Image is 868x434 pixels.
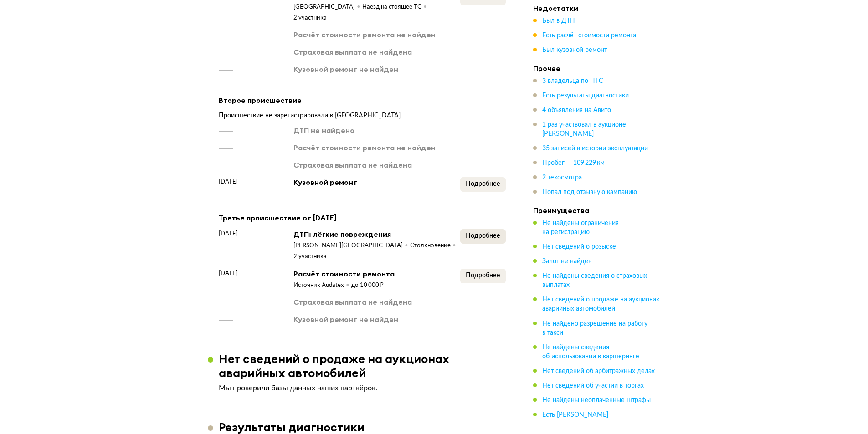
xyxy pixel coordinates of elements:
[466,272,500,279] span: Подробнее
[542,220,619,235] span: Не найдены ограничения на регистрацию
[293,14,327,22] div: 2 участника
[293,314,398,324] div: Кузовной ремонт не найден
[542,78,603,84] span: 3 владельца по ПТС
[293,281,351,290] div: Источник Audatex
[219,177,238,186] span: [DATE]
[460,229,506,244] button: Подробнее
[293,253,327,261] div: 2 участника
[293,64,398,74] div: Кузовной ремонт не найден
[293,269,395,279] div: Расчёт стоимости ремонта
[293,229,460,239] div: ДТП: лёгкие повреждения
[219,94,506,106] div: Второе происшествие
[293,47,412,57] div: Страховая выплата не найдена
[460,177,506,192] button: Подробнее
[533,64,661,73] h4: Прочее
[542,244,616,250] span: Нет сведений о розыске
[351,281,384,290] div: до 10 000 ₽
[219,112,506,120] div: Происшествие не зарегистрировали в [GEOGRAPHIC_DATA].
[542,32,636,39] span: Есть расчёт стоимости ремонта
[293,125,354,135] div: ДТП не найдено
[219,420,365,434] h3: Результаты диагностики
[466,181,500,187] span: Подробнее
[542,160,605,166] span: Пробег — 109 229 км
[542,145,648,152] span: 35 записей в истории эксплуатации
[219,269,238,278] span: [DATE]
[542,397,651,403] span: Не найдены неоплаченные штрафы
[293,143,436,153] div: Расчёт стоимости ремонта не найден
[542,18,575,24] span: Был в ДТП
[542,382,644,388] span: Нет сведений об участии в торгах
[460,269,506,283] button: Подробнее
[542,189,637,195] span: Попал под отзывную кампанию
[542,320,647,336] span: Не найдено разрешение на работу в такси
[410,242,458,250] div: Столкновение
[542,92,629,99] span: Есть результаты диагностики
[542,344,639,359] span: Не найдены сведения об использовании в каршеринге
[542,122,626,137] span: 1 раз участвовал в аукционе [PERSON_NAME]
[219,383,506,393] p: Мы проверили базы данных наших партнёров.
[542,368,655,374] span: Нет сведений об арбитражных делах
[542,258,592,265] span: Залог не найден
[542,411,608,418] span: Есть [PERSON_NAME]
[542,174,582,181] span: 2 техосмотра
[466,233,500,239] span: Подробнее
[219,229,238,238] span: [DATE]
[533,4,661,13] h4: Недостатки
[542,273,647,288] span: Не найдены сведения о страховых выплатах
[542,47,607,53] span: Был кузовной ремонт
[542,107,611,113] span: 4 объявления на Авито
[293,30,436,40] div: Расчёт стоимости ремонта не найден
[293,177,357,187] div: Кузовной ремонт
[362,3,429,11] div: Наезд на стоящее ТС
[533,206,661,215] h4: Преимущества
[293,242,410,250] div: [PERSON_NAME][GEOGRAPHIC_DATA]
[219,352,517,380] h3: Нет сведений о продаже на аукционах аварийных автомобилей
[293,297,412,307] div: Страховая выплата не найдена
[293,3,362,11] div: [GEOGRAPHIC_DATA]
[542,296,659,312] span: Нет сведений о продаже на аукционах аварийных автомобилей
[219,212,506,224] div: Третье происшествие от [DATE]
[293,160,412,170] div: Страховая выплата не найдена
